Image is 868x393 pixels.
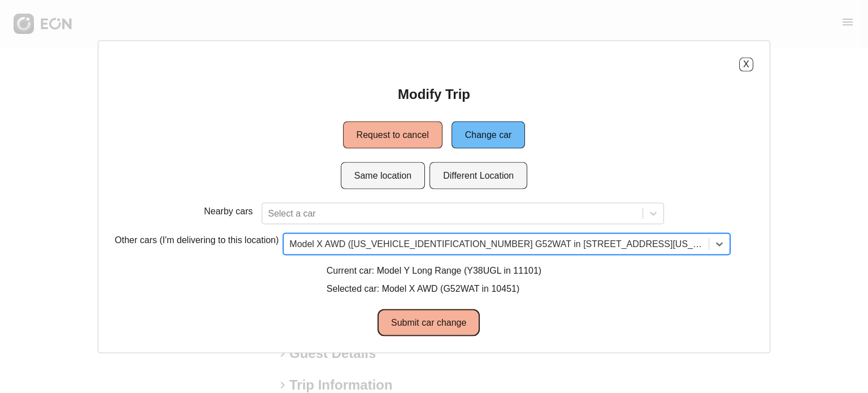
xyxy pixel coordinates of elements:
[343,121,442,148] button: Request to cancel
[341,162,425,189] button: Same location
[739,57,753,71] button: X
[327,264,541,277] p: Current car: Model Y Long Range (Y38UGL in 11101)
[429,162,527,189] button: Different Location
[398,85,470,103] h2: Modify Trip
[452,121,526,148] button: Change car
[327,282,541,295] p: Selected car: Model X AWD (G52WAT in 10451)
[204,204,253,218] p: Nearby cars
[115,233,279,250] p: Other cars (I'm delivering to this location)
[377,309,480,336] button: Submit car change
